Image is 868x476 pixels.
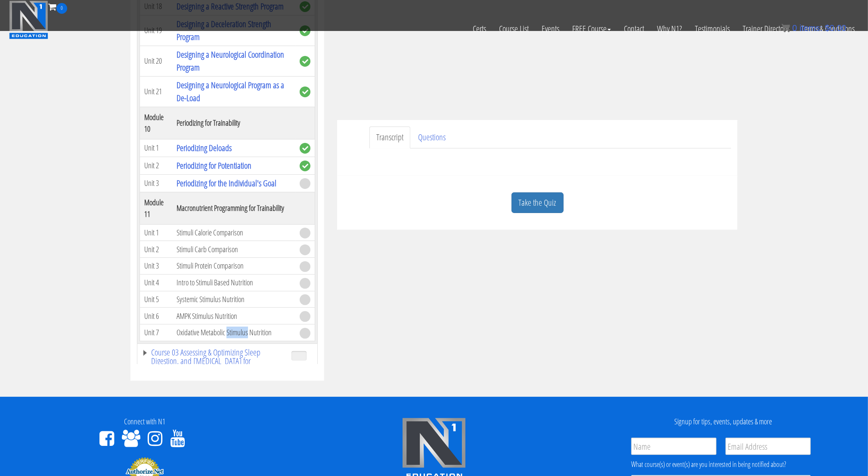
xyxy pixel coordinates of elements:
span: complete [300,143,310,154]
td: Unit 1 [140,224,173,241]
a: Terms & Conditions [795,14,861,44]
a: FREE Course [566,14,617,44]
td: Unit 3 [140,258,173,275]
span: $ [825,23,830,33]
span: items: [800,23,822,33]
h4: Signup for tips, events, updates & more [585,417,862,426]
input: Email Address [725,438,811,455]
td: Unit 3 [140,174,173,192]
a: Trainer Directory [736,14,795,44]
td: Systemic Stimulus Nutrition [172,291,295,308]
td: Unit 1 [140,139,173,157]
a: Events [535,14,566,44]
th: Periodizing for Trainability [172,107,295,139]
img: n1-education [9,0,48,39]
td: Unit 5 [140,291,173,308]
td: Unit 7 [140,324,173,341]
a: Periodizing Deloads [177,142,232,154]
td: Unit 2 [140,241,173,258]
bdi: 0.00 [825,23,846,33]
a: Take the Quiz [512,192,564,213]
span: complete [300,56,310,67]
a: Certs [466,14,493,44]
a: Course 03 Assessing & Optimizing Sleep Digestion, and [MEDICAL_DATA] for Trainability [142,348,283,374]
a: Course List [493,14,535,44]
a: 0 items: $0.00 [781,23,846,33]
td: Unit 4 [140,274,173,291]
input: Name [631,438,716,455]
td: Oxidative Metabolic Stimulus Nutrition [172,324,295,341]
td: Stimuli Calorie Comparison [172,224,295,241]
div: What course(s) or event(s) are you interested in being notified about? [631,459,811,470]
td: Stimuli Carb Comparison [172,241,295,258]
a: Designing a Neurological Program as a De-Load [177,79,284,104]
th: Macronutrient Programming for Trainability [172,192,295,224]
a: Testimonials [688,14,736,44]
th: Module 11 [140,192,173,224]
span: 0% [293,362,301,371]
a: 0 [48,1,67,12]
span: complete [300,161,310,171]
a: Transcript [369,127,410,148]
span: 0 [792,23,797,33]
td: Stimuli Protein Comparison [172,258,295,275]
td: Unit 6 [140,308,173,325]
td: Unit 20 [140,46,173,76]
span: complete [300,87,310,97]
a: Periodizing for Potentiation [177,160,251,171]
a: Periodizing for the Individual's Goal [177,177,276,189]
td: Unit 21 [140,76,173,107]
td: Intro to Stimuli Based Nutrition [172,274,295,291]
a: Designing a Neurological Coordination Program [177,49,284,73]
td: Unit 2 [140,157,173,174]
td: AMPK Stimulus Nutrition [172,308,295,325]
a: Questions [411,127,453,148]
h4: Connect with N1 [6,417,283,426]
a: Why N1? [651,14,688,44]
span: 0 [56,3,67,14]
img: icon11.png [781,24,790,32]
a: Contact [617,14,651,44]
th: Module 10 [140,107,173,139]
